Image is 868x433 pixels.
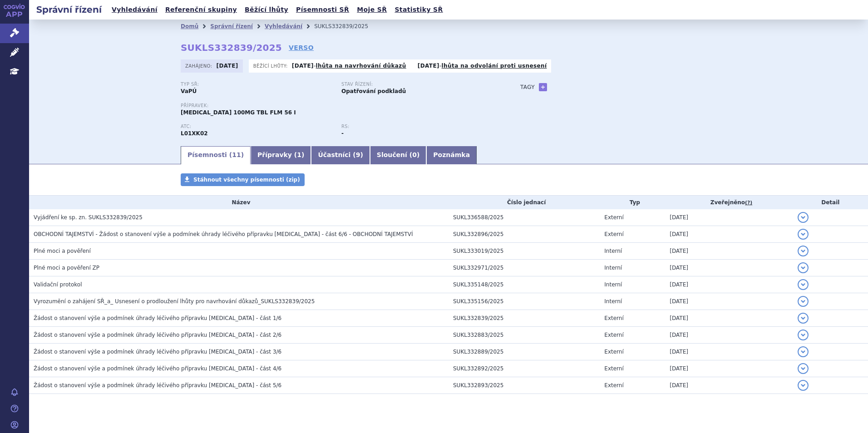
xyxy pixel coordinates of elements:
button: detail [798,346,809,357]
p: ATC: [181,124,332,129]
td: [DATE] [665,360,793,377]
span: Stáhnout všechny písemnosti (zip) [193,177,300,183]
td: [DATE] [665,310,793,327]
span: Interní [604,248,622,254]
button: detail [798,380,809,391]
span: Externí [604,231,623,237]
button: detail [798,212,809,223]
td: SUKL333019/2025 [449,243,600,260]
p: - [418,62,547,69]
span: Žádost o stanovení výše a podmínek úhrady léčivého přípravku Zejula - část 5/6 [34,382,281,389]
span: Interní [604,298,622,305]
button: detail [798,279,809,290]
button: detail [798,330,809,340]
a: Písemnosti SŘ [293,4,352,16]
button: detail [798,313,809,324]
span: Plné moci a pověření [34,248,91,254]
span: 0 [412,151,417,158]
a: Statistiky SŘ [392,4,445,16]
td: [DATE] [665,327,793,344]
a: lhůta na odvolání proti usnesení [442,63,547,69]
span: Externí [604,332,623,338]
strong: Opatřování podkladů [341,88,406,94]
th: Číslo jednací [449,196,600,209]
a: Přípravky (1) [251,146,311,164]
td: SUKL332971/2025 [449,260,600,276]
span: Žádost o stanovení výše a podmínek úhrady léčivého přípravku Zejula - část 4/6 [34,365,281,372]
a: Účastníci (9) [311,146,370,164]
th: Typ [600,196,665,209]
span: Zahájeno: [185,62,214,69]
td: [DATE] [665,260,793,276]
p: Typ SŘ: [181,82,332,87]
button: detail [798,363,809,374]
a: lhůta na navrhování důkazů [316,63,406,69]
span: Žádost o stanovení výše a podmínek úhrady léčivého přípravku Zejula - část 1/6 [34,315,281,321]
a: Vyhledávání [109,4,160,16]
strong: SUKLS332839/2025 [181,42,282,53]
strong: - [341,130,344,137]
span: Plné moci a pověření ZP [34,265,99,271]
span: Externí [604,365,623,372]
td: [DATE] [665,243,793,260]
td: SUKL332893/2025 [449,377,600,394]
td: [DATE] [665,226,793,243]
span: Interní [604,281,622,288]
span: OBCHODNÍ TAJEMSTVÍ - Žádost o stanovení výše a podmínek úhrady léčivého přípravku Zejula - část 6... [34,231,413,237]
td: SUKL332839/2025 [449,310,600,327]
td: [DATE] [665,293,793,310]
p: - [292,62,406,69]
a: Stáhnout všechny písemnosti (zip) [181,173,305,186]
td: [DATE] [665,209,793,226]
span: Externí [604,349,623,355]
a: Vyhledávání [265,23,302,30]
td: SUKL332889/2025 [449,344,600,360]
p: Stav řízení: [341,82,493,87]
span: Vyrozumění o zahájení SŘ_a_ Usnesení o prodloužení lhůty pro navrhování důkazů_SUKLS332839/2025 [34,298,315,305]
abbr: (?) [745,200,752,206]
td: [DATE] [665,377,793,394]
span: 1 [297,151,301,158]
strong: [DATE] [418,63,439,69]
span: Interní [604,265,622,271]
td: SUKL332883/2025 [449,327,600,344]
button: detail [798,262,809,273]
span: Externí [604,315,623,321]
span: Běžící lhůty: [253,62,290,69]
h2: Správní řízení [29,3,109,16]
a: Běžící lhůty [242,4,291,16]
p: RS: [341,124,493,129]
span: [MEDICAL_DATA] 100MG TBL FLM 56 I [181,109,296,116]
span: 11 [232,151,241,158]
td: SUKL332896/2025 [449,226,600,243]
a: Písemnosti (11) [181,146,251,164]
span: 9 [356,151,360,158]
a: Moje SŘ [354,4,390,16]
span: Žádost o stanovení výše a podmínek úhrady léčivého přípravku Zejula - část 2/6 [34,332,281,338]
a: Sloučení (0) [370,146,426,164]
a: Správní řízení [210,23,253,30]
span: Vyjádření ke sp. zn. SUKLS332839/2025 [34,214,143,221]
a: Referenční skupiny [163,4,240,16]
td: [DATE] [665,344,793,360]
td: SUKL335156/2025 [449,293,600,310]
button: detail [798,229,809,240]
a: Domů [181,23,198,30]
span: Externí [604,214,623,221]
a: VERSO [289,43,314,52]
button: detail [798,246,809,256]
li: SUKLS332839/2025 [314,20,380,33]
td: SUKL335148/2025 [449,276,600,293]
span: Externí [604,382,623,389]
strong: NIRAPARIB [181,130,208,137]
strong: VaPÚ [181,88,197,94]
span: Validační protokol [34,281,82,288]
strong: [DATE] [217,63,238,69]
h3: Tagy [520,82,535,93]
button: detail [798,296,809,307]
td: [DATE] [665,276,793,293]
strong: [DATE] [292,63,314,69]
td: SUKL332892/2025 [449,360,600,377]
a: + [539,83,547,91]
th: Název [29,196,449,209]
